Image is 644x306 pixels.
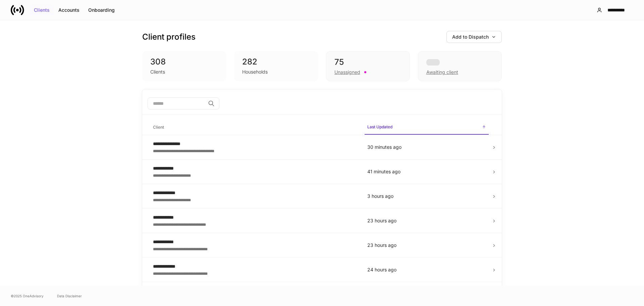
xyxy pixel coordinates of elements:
div: 75Unassigned [326,51,410,81]
p: 41 minutes ago [367,168,486,175]
div: 282 [242,56,310,67]
p: 3 hours ago [367,193,486,200]
p: 30 minutes ago [367,144,486,150]
span: Client [150,121,359,134]
div: Clients [150,69,165,75]
div: 308 [150,56,218,67]
span: © 2025 OneAdvisory [11,293,44,299]
button: Accounts [54,5,84,15]
button: Clients [30,5,54,15]
div: Add to Dispatch [452,35,496,39]
h6: Last Updated [367,124,392,130]
p: 23 hours ago [367,217,486,224]
div: Awaiting client [426,69,458,76]
p: 23 hours ago [367,242,486,249]
button: Onboarding [84,5,119,15]
h3: Client profiles [142,32,196,42]
div: Awaiting client [418,51,502,81]
h6: Client [153,124,164,130]
div: Accounts [58,8,79,12]
button: Add to Dispatch [446,31,502,43]
p: 24 hours ago [367,266,486,273]
span: Last Updated [365,120,489,135]
a: Data Disclaimer [57,293,82,299]
div: Households [242,69,268,75]
div: Unassigned [334,69,360,76]
div: Onboarding [88,8,115,12]
div: 75 [334,57,401,68]
div: Clients [34,8,50,12]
